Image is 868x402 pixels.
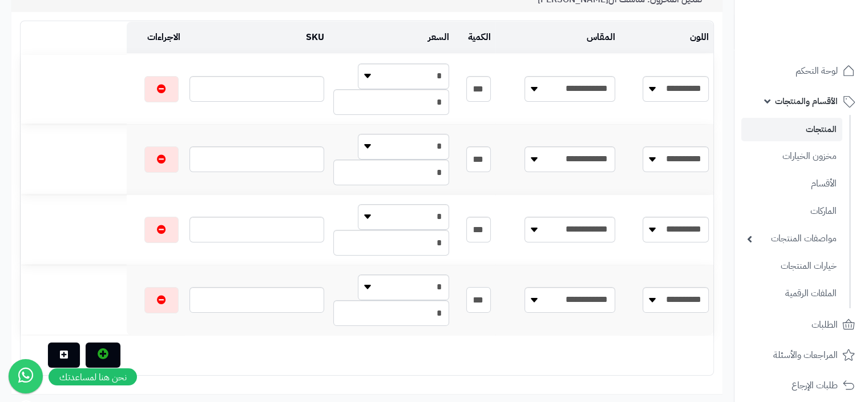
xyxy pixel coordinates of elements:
a: مخزون الخيارات [741,144,842,169]
a: المنتجات [741,118,842,141]
span: الطلبات [812,317,838,333]
a: الطلبات [741,311,861,339]
a: الأقسام [741,172,842,196]
a: لوحة التحكم [741,57,861,85]
td: الاجراءات [127,22,185,53]
span: طلبات الإرجاع [792,377,838,393]
span: لوحة التحكم [796,63,838,79]
a: الماركات [741,199,842,224]
a: طلبات الإرجاع [741,372,861,399]
span: الأقسام والمنتجات [775,93,838,109]
a: الملفات الرقمية [741,281,842,306]
a: خيارات المنتجات [741,254,842,278]
td: SKU [185,22,329,53]
a: مواصفات المنتجات [741,226,842,251]
td: اللون [620,22,713,53]
td: السعر [329,22,454,53]
a: المراجعات والأسئلة [741,341,861,369]
img: logo-2.png [790,30,857,54]
td: الكمية [454,22,495,53]
td: المقاس [495,22,620,53]
span: المراجعات والأسئلة [773,347,838,363]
